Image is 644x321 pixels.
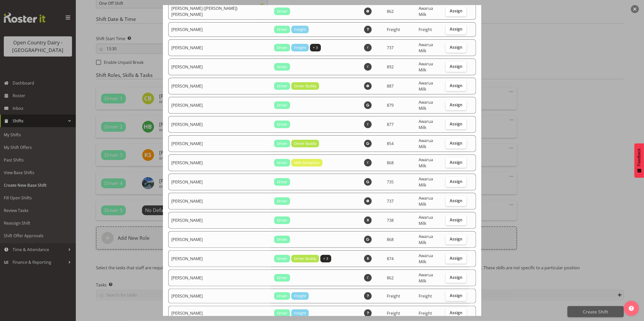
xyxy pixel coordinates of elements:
span: Freight [387,310,400,316]
span: Assign [450,121,462,126]
span: 868 [387,160,394,166]
span: Awarua Milk [419,80,433,92]
td: [PERSON_NAME] [168,22,271,37]
span: 737 [387,198,394,204]
span: Driver [277,293,287,299]
span: Assign [450,8,462,13]
span: Awarua Milk [419,195,433,207]
span: Awarua Milk [419,272,433,284]
span: Driver [277,122,287,127]
span: Freight [419,27,432,32]
td: [PERSON_NAME] [168,193,271,209]
span: Assign [450,83,462,88]
span: 854 [387,141,394,146]
td: [PERSON_NAME] [168,135,271,152]
span: 879 [387,102,394,108]
span: Driver [277,45,287,50]
span: Assign [450,256,462,261]
span: Driver [277,27,287,32]
span: Driver [277,64,287,70]
span: Awarua Milk [419,253,433,264]
td: [PERSON_NAME] [168,116,271,133]
span: Assign [450,179,462,184]
span: 735 [387,179,394,185]
img: help-xxl-2.png [629,306,634,311]
td: [PERSON_NAME] [168,289,271,303]
span: Assign [450,141,462,146]
span: Freight [387,27,400,32]
span: Driver [277,218,287,223]
span: 887 [387,83,394,89]
span: 892 [387,64,394,70]
span: Driver [277,237,287,242]
td: [PERSON_NAME] [168,97,271,114]
span: Awarua Milk [419,99,433,111]
td: [PERSON_NAME] [168,212,271,229]
td: [PERSON_NAME] [168,250,271,267]
span: Driver [277,179,287,185]
span: Assign [450,236,462,242]
span: Driver [277,141,287,146]
span: Driver [277,102,287,108]
span: Driver Buddy [294,141,316,146]
td: [PERSON_NAME] [168,231,271,248]
span: Freight [294,27,306,32]
td: [PERSON_NAME] [168,59,271,75]
span: Awarua Milk [419,6,433,17]
span: Driver [277,310,287,316]
span: 862 [387,275,394,281]
span: + 3 [313,45,318,50]
td: [PERSON_NAME] [168,39,271,56]
span: 738 [387,218,394,223]
span: Assign [450,310,462,315]
span: Driver [277,198,287,204]
span: Driver [277,275,287,281]
span: Awarua Milk [419,42,433,54]
span: Assign [450,275,462,280]
span: Driver [277,256,287,261]
span: Awarua Milk [419,215,433,226]
span: Assign [450,217,462,222]
td: [PERSON_NAME] [168,174,271,190]
span: 874 [387,256,394,261]
td: [PERSON_NAME] ([PERSON_NAME]) [PERSON_NAME] [168,3,271,20]
span: Awarua Milk [419,157,433,169]
span: Driver Buddy [294,83,316,89]
span: Assign [450,198,462,203]
span: Freight [294,45,306,50]
td: [PERSON_NAME] [168,78,271,94]
span: 737 [387,45,394,50]
span: Awarua Milk [419,234,433,245]
span: Driver Buddy [294,256,316,261]
td: [PERSON_NAME] [168,270,271,286]
span: Awarua Milk [419,119,433,130]
span: 877 [387,122,394,127]
span: Milk Reception [294,160,320,166]
span: Assign [450,45,462,50]
span: 868 [387,237,394,242]
span: Assign [450,102,462,107]
span: Assign [450,293,462,298]
button: Feedback - Show survey [634,143,644,178]
span: Awarua Milk [419,138,433,149]
span: Freight [387,293,400,299]
span: Freight [419,310,432,316]
span: Driver [277,83,287,89]
span: Freight [294,293,306,299]
span: Driver [277,9,287,14]
span: 862 [387,9,394,14]
span: Freight [294,310,306,316]
span: Assign [450,160,462,165]
span: Feedback [637,148,641,166]
span: Awarua Milk [419,61,433,73]
td: [PERSON_NAME] [168,154,271,171]
span: Assign [450,26,462,32]
td: [PERSON_NAME] [168,306,271,320]
span: Driver [277,160,287,166]
span: Assign [450,64,462,69]
span: Awarua Milk [419,176,433,188]
span: Freight [419,293,432,299]
span: + 3 [323,256,328,261]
